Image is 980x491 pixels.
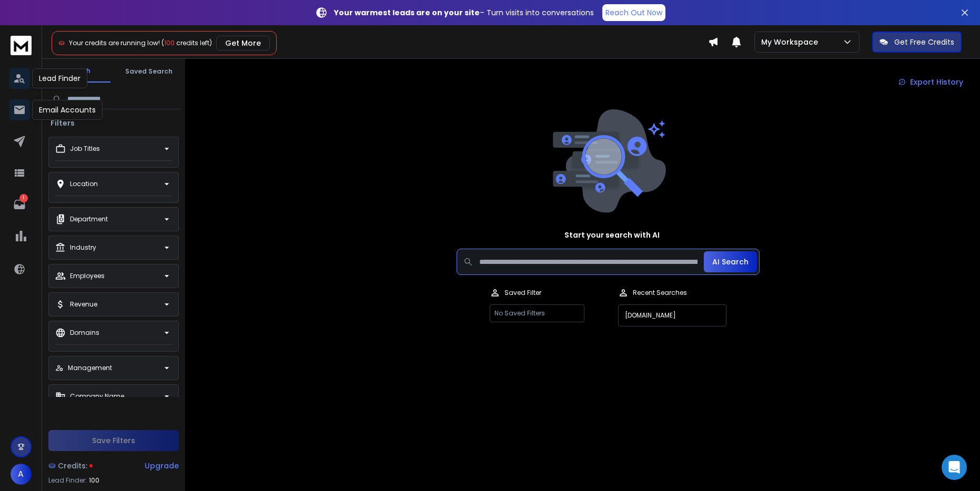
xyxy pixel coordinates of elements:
span: 100 [164,38,175,47]
p: Reach Out Now [605,7,662,18]
button: AI Search [704,251,757,272]
img: image [550,109,666,213]
p: – Turn visits into conversations [334,7,594,18]
button: Search [46,60,110,83]
span: Your credits are running low! [69,38,160,47]
button: Get More [216,36,270,50]
div: Email Accounts [32,100,103,120]
span: Credits: [58,461,87,471]
p: Location [70,180,98,188]
strong: Your warmest leads are on your site [334,7,480,18]
p: My Workspace [761,37,822,47]
div: Open Intercom Messenger [942,455,967,480]
p: Revenue [70,300,97,309]
a: Export History [890,71,972,93]
p: Recent Searches [633,289,687,297]
p: [DOMAIN_NAME] [625,311,720,320]
p: 1 [19,194,28,202]
p: Job Titles [70,145,100,153]
button: A [11,464,32,485]
p: Department [70,215,108,223]
p: Saved Filter [504,289,541,297]
span: ( credits left) [161,38,212,47]
div: Upgrade [145,461,179,471]
p: Company Name [70,392,124,401]
a: Credits:Upgrade [48,455,179,476]
p: No Saved Filters [490,304,584,322]
a: 1 [9,194,30,215]
p: Lead Finder: [48,476,87,485]
p: Employees [70,272,105,280]
p: Management [68,364,112,372]
a: Reach Out Now [602,4,665,21]
button: [DOMAIN_NAME] [618,304,726,326]
div: Lead Finder [32,68,87,88]
p: Domains [70,329,99,337]
p: Industry [70,243,96,252]
p: Get Free Credits [894,37,954,47]
img: logo [11,36,32,55]
h1: Start your search with AI [564,230,660,240]
span: 100 [89,476,99,485]
h3: Filters [46,118,79,128]
button: Get Free Credits [872,32,962,53]
button: Saved Search [117,61,181,82]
